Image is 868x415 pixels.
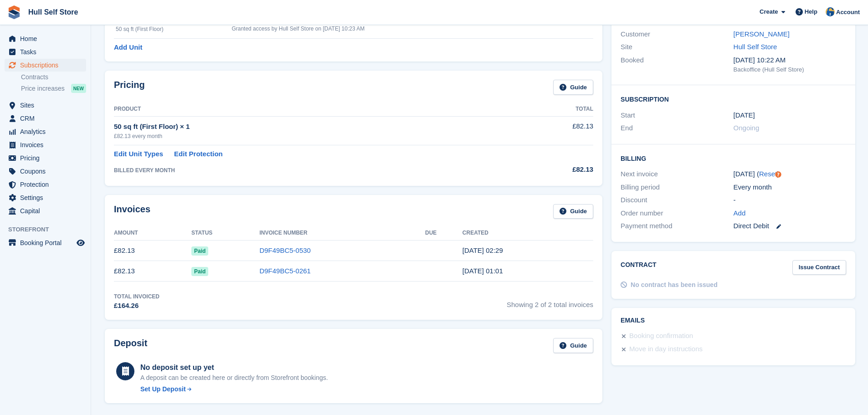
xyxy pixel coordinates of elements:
div: Billing period [621,182,733,193]
span: Protection [20,178,75,191]
h2: Invoices [114,204,150,219]
a: Guide [553,204,593,219]
div: Order number [621,208,733,219]
a: Edit Unit Types [114,149,163,159]
span: Subscriptions [20,59,75,72]
div: £164.26 [114,301,159,311]
h2: Pricing [114,80,145,95]
h2: Subscription [621,94,846,103]
a: Issue Contract [792,260,846,275]
span: Price increases [21,84,65,93]
a: Add [734,208,746,219]
span: Create [760,7,778,16]
div: £82.13 [516,164,593,175]
div: NEW [71,84,86,93]
th: Product [114,102,516,117]
time: 2025-07-01 00:01:18 UTC [462,267,503,275]
span: Coupons [20,165,75,178]
div: Customer [621,29,733,40]
a: menu [5,205,86,217]
div: Backoffice (Hull Self Store) [734,65,846,74]
th: Due [425,226,462,241]
a: Contracts [21,73,86,82]
a: menu [5,178,86,191]
a: Hull Self Store [25,5,82,20]
div: Tooltip anchor [774,170,782,179]
td: £82.13 [114,241,191,261]
div: Site [621,42,733,52]
a: menu [5,236,86,249]
a: Guide [553,80,593,95]
a: Preview store [75,237,86,248]
a: Guide [553,338,593,353]
th: Invoice Number [259,226,425,241]
div: BILLED EVERY MONTH [114,166,516,174]
a: D9F49BC5-0530 [259,246,311,254]
span: Storefront [8,225,91,234]
div: [DATE] 10:22 AM [734,55,846,66]
span: Invoices [20,138,75,151]
time: 2025-08-01 01:29:16 UTC [462,246,503,254]
div: Set Up Deposit [140,384,186,394]
div: Total Invoiced [114,292,159,301]
span: Tasks [20,46,75,58]
span: Paid [191,267,208,276]
time: 2025-07-01 00:00:00 UTC [734,110,755,121]
div: Booking confirmation [629,331,693,342]
td: £82.13 [516,116,593,145]
a: menu [5,152,86,164]
a: menu [5,112,86,125]
a: menu [5,191,86,204]
h2: Emails [621,317,846,324]
span: Sites [20,99,75,112]
div: Direct Debit [734,221,846,231]
th: Amount [114,226,191,241]
a: menu [5,59,86,72]
span: Booking Portal [20,236,75,249]
h2: Billing [621,154,846,163]
span: Showing 2 of 2 total invoices [507,292,593,311]
a: menu [5,99,86,112]
span: Paid [191,246,208,256]
th: Created [462,226,593,241]
a: Reset [759,170,777,178]
a: Set Up Deposit [140,384,328,394]
span: Home [20,32,75,45]
div: Every month [734,182,846,193]
a: Add Unit [114,42,142,53]
span: Help [805,7,817,16]
img: stora-icon-8386f47178a22dfd0bd8f6a31ec36ba5ce8667c1dd55bd0f319d3a0aa187defe.svg [7,5,21,19]
a: menu [5,138,86,151]
div: 50 sq ft (First Floor) [116,25,231,33]
a: menu [5,32,86,45]
div: Granted access by Hull Self Store on [DATE] 10:23 AM [231,25,548,33]
a: Hull Self Store [734,43,777,51]
div: £82.13 every month [114,132,516,140]
a: menu [5,125,86,138]
a: D9F49BC5-0261 [259,267,311,275]
div: End [621,123,733,133]
h2: Contract [621,260,657,275]
div: [DATE] ( ) [734,169,846,179]
a: [PERSON_NAME] [734,30,790,38]
p: A deposit can be created here or directly from Storefront bookings. [140,373,328,383]
th: Status [191,226,259,241]
h2: Deposit [114,338,147,353]
span: Capital [20,205,75,217]
a: menu [5,46,86,58]
span: Pricing [20,152,75,164]
div: 50 sq ft (First Floor) × 1 [114,122,516,132]
div: Payment method [621,221,733,231]
div: Discount [621,195,733,205]
div: Start [621,110,733,121]
th: Total [516,102,593,117]
img: Hull Self Store [826,7,835,16]
span: CRM [20,112,75,125]
span: Settings [20,191,75,204]
div: No contract has been issued [631,280,718,290]
td: £82.13 [114,261,191,282]
div: Move in day instructions [629,344,703,355]
a: menu [5,165,86,178]
div: Next invoice [621,169,733,179]
span: Ongoing [734,124,760,132]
